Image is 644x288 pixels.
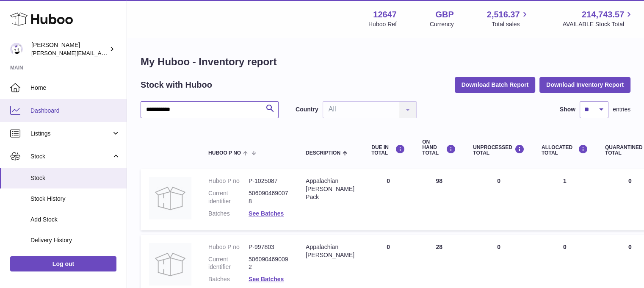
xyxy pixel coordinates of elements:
h2: Stock with Huboo [141,79,212,91]
div: Appalachian [PERSON_NAME] [306,243,354,259]
td: 0 [363,169,414,230]
img: product image [149,177,191,219]
td: 98 [414,169,464,230]
span: Add Stock [30,216,120,224]
img: product image [149,243,191,285]
span: Description [306,150,340,156]
div: DUE IN TOTAL [371,144,405,156]
dt: Current identifier [208,189,249,205]
dt: Batches [208,275,249,283]
div: ALLOCATED Total [542,144,588,156]
div: Appalachian [PERSON_NAME] Pack [306,177,354,201]
span: 0 [628,244,632,250]
a: See Batches [249,210,284,217]
dd: P-1025087 [249,177,289,185]
span: Stock History [30,195,120,203]
div: Huboo Ref [368,20,397,28]
div: ON HAND Total [422,139,456,156]
span: Stock [30,174,120,182]
img: peter@pinter.co.uk [10,43,23,55]
strong: GBP [435,9,453,20]
label: Country [296,105,318,114]
strong: 12647 [373,9,397,20]
a: See Batches [249,276,284,282]
a: 2,516.37 Total sales [487,9,530,28]
span: Dashboard [30,107,120,115]
label: Show [560,105,575,114]
button: Download Batch Report [455,77,536,92]
span: Delivery History [30,236,120,244]
a: 214,743.57 AVAILABLE Stock Total [562,9,634,28]
span: [PERSON_NAME][EMAIL_ADDRESS][PERSON_NAME][DOMAIN_NAME] [31,50,215,56]
span: Total sales [492,20,529,28]
dt: Huboo P no [208,243,249,251]
dd: 5060904690092 [249,255,289,271]
dd: 5060904690078 [249,189,289,205]
dt: Batches [208,210,249,218]
td: 1 [533,169,597,230]
a: Log out [10,256,116,271]
span: 0 [628,177,632,184]
span: entries [613,105,630,114]
span: Home [30,84,120,92]
span: Listings [30,130,111,138]
td: 0 [464,169,533,230]
span: 214,743.57 [582,9,624,20]
div: UNPROCESSED Total [473,144,525,156]
button: Download Inventory Report [539,77,630,92]
span: AVAILABLE Stock Total [562,20,634,28]
div: [PERSON_NAME] [31,41,108,57]
span: 2,516.37 [487,9,520,20]
h1: My Huboo - Inventory report [141,55,630,69]
div: Currency [430,20,454,28]
dt: Current identifier [208,255,249,271]
span: Stock [30,152,111,161]
dt: Huboo P no [208,177,249,185]
dd: P-997803 [249,243,289,251]
span: Huboo P no [208,150,241,156]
